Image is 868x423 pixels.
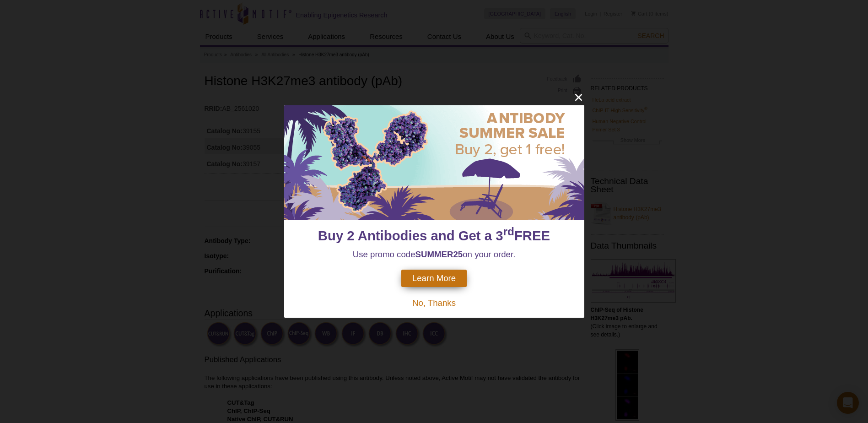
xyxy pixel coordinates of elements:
[412,273,456,283] span: Learn More
[353,249,516,259] span: Use promo code on your order.
[318,228,550,243] span: Buy 2 Antibodies and Get a 3 FREE
[412,298,456,308] span: No, Thanks
[415,249,463,259] strong: SUMMER25
[573,92,584,103] button: close
[503,225,514,238] sup: rd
